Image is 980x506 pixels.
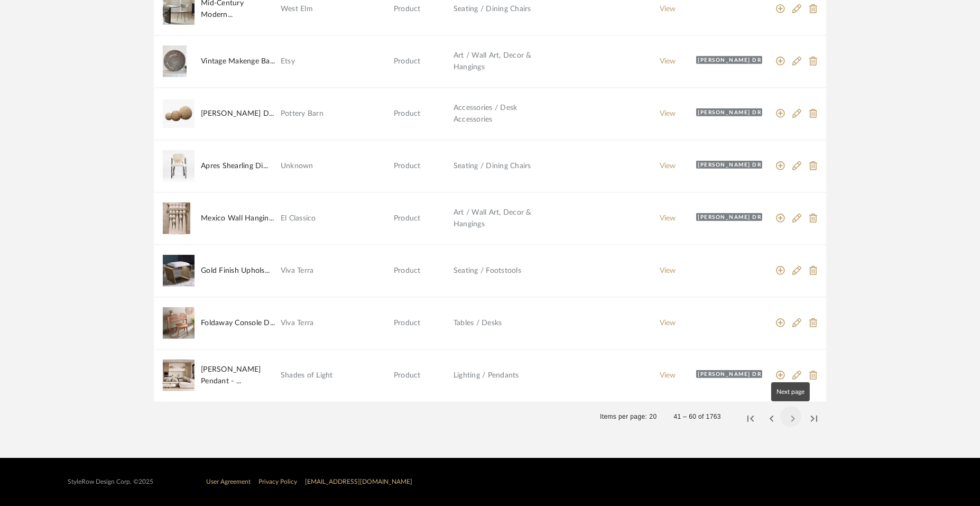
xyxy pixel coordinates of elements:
[201,160,281,172] td: Apres Shearling Di...
[809,214,817,224] a: Remove
[281,213,394,224] td: El Classico
[660,162,676,170] a: View
[649,411,657,422] div: 20
[696,108,762,116] div: [PERSON_NAME] Dr
[394,56,454,67] td: Product
[163,360,195,391] img: 7c980400-c1f9-497d-b757-63b820172da5_80x80.jpg
[394,317,454,329] td: Product
[738,406,759,427] button: First page
[258,479,297,485] a: Privacy Policy
[394,160,454,172] td: Product
[206,479,251,485] a: User Agreement
[776,266,785,276] a: add to a inspiration library
[163,203,190,234] img: 4d475178-1020-490f-acc7-5c34f96fd74a_80x80.jpg
[792,371,802,381] a: Edit
[759,406,780,427] button: Previous page
[809,4,817,14] a: Remove
[163,45,187,77] img: 8daa8748-09cd-4516-8268-5ed3c85db109_80x80.jpg
[696,56,762,64] div: [PERSON_NAME] Dr
[696,108,767,119] a: [PERSON_NAME] Dr
[201,265,281,277] td: Gold Finish Uphols...
[281,108,394,119] td: Pottery Barn
[305,479,412,485] a: [EMAIL_ADDRESS][DOMAIN_NAME]
[394,108,454,119] td: Product
[776,214,785,224] a: add to a inspiration library
[163,255,195,287] img: 64e225d2-4a6c-40c0-ac90-ad8065d8e697_80x80.jpg
[696,213,762,221] div: [PERSON_NAME] Dr
[792,214,802,224] a: Edit
[394,213,454,224] td: Product
[454,370,551,381] td: Lighting / Pendants
[792,57,802,67] a: Edit
[281,370,394,381] td: Shades of Light
[660,215,676,222] a: View
[776,4,785,14] a: add to a inspiration library
[201,213,281,224] td: Mexico Wall Hangin...
[792,109,802,119] a: Edit
[776,57,785,67] a: add to a inspiration library
[801,406,822,427] button: Last page
[696,213,767,224] a: [PERSON_NAME] Dr
[394,3,454,15] td: Product
[674,411,721,422] div: 41 – 60 of 1763
[792,318,802,328] a: Edit
[454,207,551,230] td: Art / Wall Art, Decor & Hangings
[776,371,785,381] a: add to a inspiration library
[163,307,195,339] img: 73ffa496-d0a4-44d7-9b93-2fb0476e4712_80x80.jpg
[809,318,817,328] a: Remove
[454,3,551,15] td: Seating / Dining Chairs
[201,317,281,329] td: Foldaway Console D...
[660,110,676,117] a: View
[792,266,802,276] a: Edit
[600,411,647,422] div: Items per page:
[660,372,676,379] a: View
[394,265,454,277] td: Product
[163,99,195,128] img: e4f2b7fc-3e66-4408-9e82-07d27a08e7fd_80x80.jpg
[776,318,785,328] a: add to a inspiration library
[281,265,394,277] td: Viva Terra
[696,370,762,378] div: [PERSON_NAME] Dr
[809,161,817,171] a: Remove
[201,108,281,119] td: [PERSON_NAME] D...
[394,370,454,381] td: Product
[454,317,551,329] td: Tables / Desks
[792,4,802,14] a: Edit
[696,56,767,67] a: [PERSON_NAME] Dr
[660,267,676,274] a: View
[163,150,195,182] img: 044478eb-3af6-46ef-99ec-847a4635b8a2_80x80.jpg
[660,319,676,327] a: View
[776,109,785,119] a: add to a inspiration library
[281,56,394,67] td: Etsy
[780,406,801,427] button: Next page
[809,266,817,276] a: Remove
[696,161,767,171] a: [PERSON_NAME] Dr
[201,364,281,387] td: [PERSON_NAME] Pendant - ...
[792,161,802,171] a: Edit
[281,317,394,329] td: Viva Terra
[68,478,153,486] div: StyleRow Design Corp. ©2025
[201,56,281,67] td: Vintage Makenge Ba...
[696,161,762,169] div: [PERSON_NAME] Dr
[809,57,817,67] a: Remove
[454,50,551,73] td: Art / Wall Art, Decor & Hangings
[660,58,676,65] a: View
[281,3,394,15] td: West Elm
[809,109,817,119] a: Remove
[454,265,551,277] td: Seating / Footstools
[454,102,551,125] td: Accessories / Desk Accessories
[454,160,551,172] td: Seating / Dining Chairs
[696,370,767,381] a: [PERSON_NAME] Dr
[776,161,785,171] a: add to a inspiration library
[660,5,676,13] a: View
[809,371,817,381] a: Remove
[281,160,394,172] td: Unknown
